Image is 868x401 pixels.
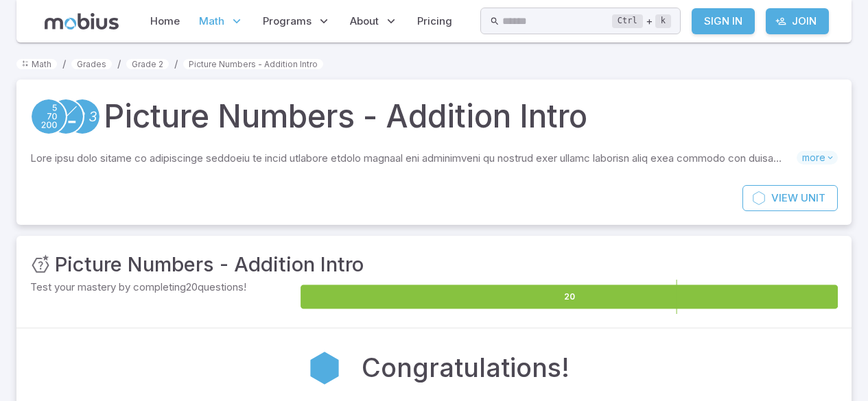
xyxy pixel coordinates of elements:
[55,250,364,280] h3: Picture Numbers - Addition Intro
[117,56,121,71] li: /
[71,59,112,69] a: Grades
[16,56,852,71] nav: breadcrumb
[47,98,84,135] a: Addition and Subtraction
[692,8,755,34] a: Sign In
[742,185,838,211] a: ViewUnit
[30,98,67,135] a: Place Value
[64,98,101,135] a: Numeracy
[104,93,587,140] h1: Picture Numbers - Addition Intro
[16,59,57,69] a: Math
[263,14,312,29] span: Programs
[146,5,184,37] a: Home
[199,14,224,29] span: Math
[30,280,298,295] p: Test your mastery by completing 20 questions!
[126,59,169,69] a: Grade 2
[771,191,798,206] span: View
[612,13,671,29] div: +
[174,56,178,71] li: /
[655,14,671,28] kbd: k
[362,349,570,387] h2: Congratulations!
[612,14,643,28] kbd: Ctrl
[183,59,323,69] a: Picture Numbers - Addition Intro
[766,8,829,34] a: Join
[350,14,379,29] span: About
[62,56,66,71] li: /
[30,151,797,166] p: Lore ipsu dolo sitame co adipiscinge seddoeiu te incid utlabore etdolo magnaal eni adminimveni qu...
[801,191,825,206] span: Unit
[413,5,456,37] a: Pricing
